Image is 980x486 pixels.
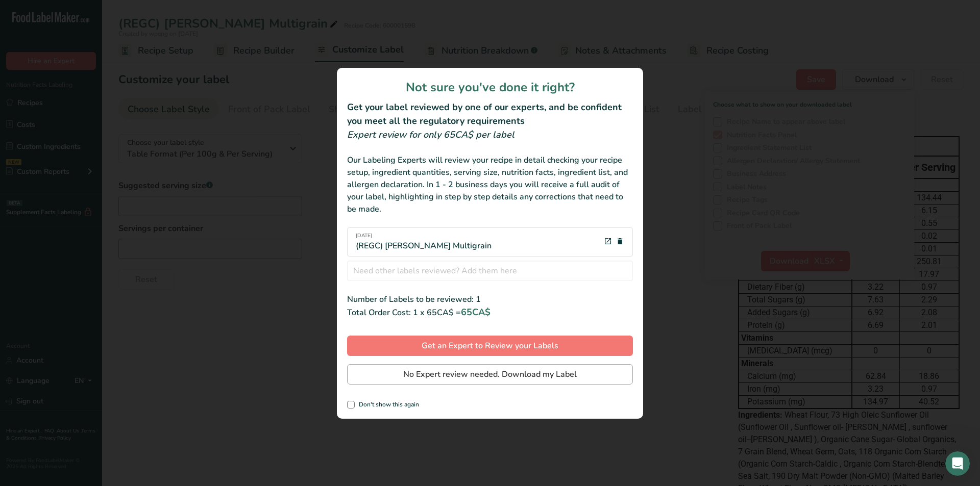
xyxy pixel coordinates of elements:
div: Expert review for only 65CA$ per label [347,128,633,142]
div: Total Order Cost: 1 x 65CA$ = [347,305,633,319]
span: Get an Expert to Review your Labels [422,340,558,352]
span: 65CA$ [461,306,491,318]
span: Don't show this again [355,401,419,408]
h2: Get your label reviewed by one of our experts, and be confident you meet all the regulatory requi... [347,100,633,128]
h1: Not sure you've done it right? [347,78,633,96]
input: Need other labels reviewed? Add them here [347,261,633,281]
div: Our Labeling Experts will review your recipe in detail checking your recipe setup, ingredient qua... [347,154,633,215]
span: No Expert review needed. Download my Label [403,368,577,380]
button: No Expert review needed. Download my Label [347,364,633,385]
div: (REGC) [PERSON_NAME] Multigrain [356,232,492,252]
span: [DATE] [356,232,492,240]
button: Get an Expert to Review your Labels [347,336,633,356]
iframe: Intercom live chat [945,451,970,476]
div: Number of Labels to be reviewed: 1 [347,293,633,305]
